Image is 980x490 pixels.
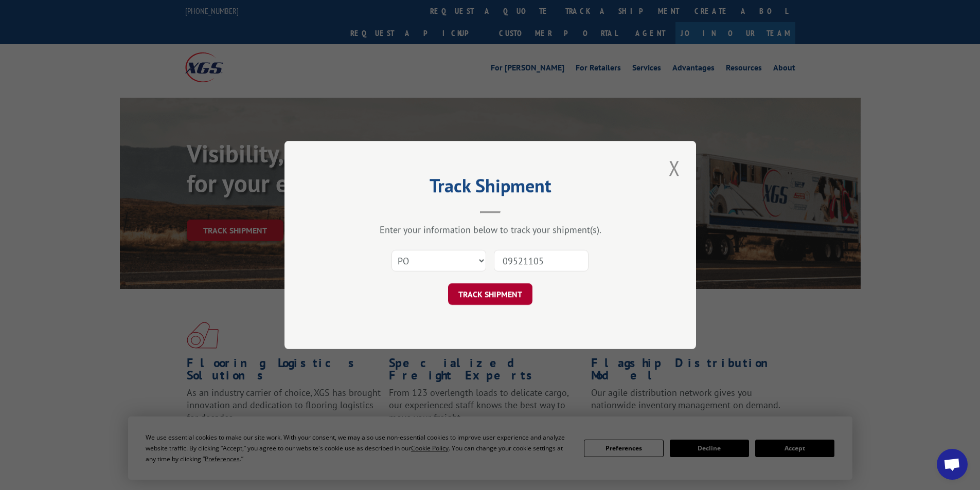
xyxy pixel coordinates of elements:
a: Open chat [937,449,968,480]
div: Enter your information below to track your shipment(s). [336,224,645,235]
button: TRACK SHIPMENT [448,283,532,305]
input: Number(s) [494,250,589,271]
button: Close modal [666,154,683,182]
h2: Track Shipment [336,178,645,198]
